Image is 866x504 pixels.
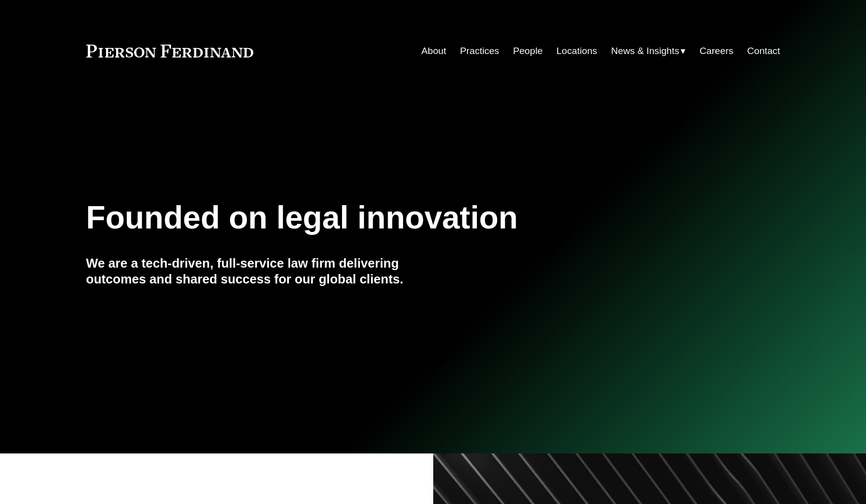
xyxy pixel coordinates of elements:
a: Locations [557,42,597,60]
a: Contact [747,42,780,60]
h1: Founded on legal innovation [86,200,665,236]
h4: We are a tech-driven, full-service law firm delivering outcomes and shared success for our global... [86,255,433,287]
a: People [513,42,543,60]
span: News & Insights [611,43,680,60]
a: folder dropdown [611,42,686,60]
a: Practices [460,42,499,60]
a: Careers [699,42,733,60]
a: About [421,42,446,60]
